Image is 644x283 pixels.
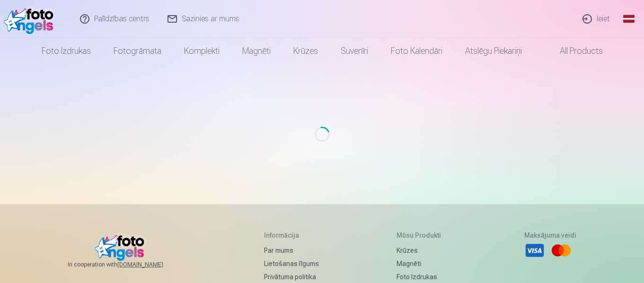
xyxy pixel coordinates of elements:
[524,240,545,261] li: Visa
[264,231,319,240] h5: Informācija
[102,38,173,64] a: Fotogrāmata
[397,257,446,270] a: Magnēti
[264,244,319,257] a: Par mums
[30,38,102,64] a: Foto izdrukas
[264,257,319,270] a: Lietošanas līgums
[173,38,231,64] a: Komplekti
[379,38,454,64] a: Foto kalendāri
[397,231,446,240] h5: Mūsu produkti
[282,38,329,64] a: Krūzes
[231,38,282,64] a: Magnēti
[533,38,614,64] a: All products
[68,261,186,268] span: In cooperation with
[117,261,186,268] a: [DOMAIN_NAME]
[329,38,379,64] a: Suvenīri
[454,38,533,64] a: Atslēgu piekariņi
[551,240,572,261] li: Mastercard
[397,244,446,257] a: Krūzes
[524,231,576,240] h5: Maksājuma veidi
[4,4,58,34] img: /fa1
